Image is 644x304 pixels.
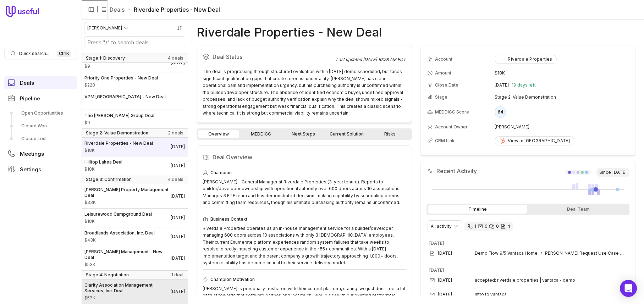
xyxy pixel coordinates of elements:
[4,133,77,144] a: Closed Lost
[203,51,336,62] h2: Deal Status
[82,54,188,72] a: Association Advisors Group LLC Deal$9[DATE]
[174,23,185,33] button: Sort by
[84,140,153,146] span: Riverdale Properties - New Deal
[596,168,629,177] span: Since
[84,120,154,126] span: Amount
[499,138,570,144] div: View in [GEOGRAPHIC_DATA]
[4,92,77,105] a: Pipeline
[429,241,444,246] time: [DATE]
[4,107,77,144] div: Pipeline submenu
[84,249,171,260] span: [PERSON_NAME] Management - New Deal
[82,184,188,208] a: [PERSON_NAME] Property Management Deal$33K[DATE]
[84,75,158,81] span: Priority One Properties - New Deal
[19,51,49,56] span: Quick search...
[20,96,40,101] span: Pipeline
[84,200,171,205] span: Amount
[84,295,171,301] span: Amount
[529,205,628,214] div: Deal Team
[197,28,382,37] h1: Riverdale Properties - New Deal
[4,163,77,176] a: Settings
[171,60,185,66] time: Deal Close Date
[435,138,455,144] span: CRM Link
[495,136,574,145] a: View in [GEOGRAPHIC_DATA]
[84,94,166,100] span: VPM [GEOGRAPHIC_DATA] - New Deal
[426,167,477,175] h2: Recent Activity
[82,209,188,227] a: Leisurewood Campground Deal$18K[DATE]
[82,227,188,246] a: Broadlands Association, Inc. Deal$43K[DATE]
[495,92,629,103] td: Stage 2: Value Demonstration
[241,130,282,138] a: MEDDICC
[84,262,171,267] span: Amount
[127,5,220,14] li: Riverdale Properties - New Deal
[110,5,125,14] a: Deals
[203,275,406,284] div: Champion Motivation
[171,289,185,294] time: Deal Close Date
[82,72,188,91] a: Priority One Properties - New Deal$228
[475,277,575,283] span: accepted: riverdale properties | vantaca - demo
[168,177,183,182] span: 4 deals
[82,156,188,175] a: Hilltop Lakes Deal$18K[DATE]
[435,109,469,115] span: MEDDICC Score
[84,187,171,198] span: [PERSON_NAME] Property Management Deal
[203,68,406,117] div: The deal is progressing through structured evaluation with a [DATE] demo scheduled, but faces sig...
[86,177,132,182] span: Stage 3: Confirmation
[171,193,185,199] time: Deal Close Date
[325,130,368,138] a: Current Solution
[495,67,629,79] td: $18K
[84,282,171,294] span: Clarity Association Management Services, Inc. Deal
[82,20,188,304] nav: Deals
[429,267,444,273] time: [DATE]
[171,144,185,150] time: Deal Close Date
[495,106,506,118] div: 64
[495,121,629,133] td: [PERSON_NAME]
[168,130,183,136] span: 2 deals
[363,57,406,62] time: [DATE] 10:28 AM EDT
[198,130,239,138] a: Overview
[435,70,451,76] span: Amount
[84,113,154,118] span: The [PERSON_NAME] Group Deal
[464,222,513,231] div: 1 call and 6 email threads
[84,148,153,153] span: Amount
[82,280,188,304] a: Clarity Association Management Services, Inc. Deal$57K[DATE]
[499,56,552,62] div: Riverdale Properties
[435,124,468,130] span: Account Owner
[84,219,152,224] span: Amount
[475,292,507,297] span: intro to vantaca
[86,272,129,278] span: Stage 4: Negotiation
[86,4,97,15] button: Collapse sidebar
[171,163,185,168] time: Deal Close Date
[369,130,411,138] a: Risks
[97,5,98,14] span: |
[203,225,406,266] div: Riverdale Properties operates as an in-house management service for a builder/developer, managing...
[336,57,406,62] div: Last updated
[84,211,152,217] span: Leisurewood Campground Deal
[84,82,158,88] span: Amount
[428,205,527,214] div: Timeline
[84,63,164,69] span: Amount
[435,56,452,62] span: Account
[4,120,77,132] a: Closed Won
[82,138,188,156] a: Riverdale Properties - New Deal$18K[DATE]
[82,246,188,270] a: [PERSON_NAME] Management - New Deal$53K[DATE]
[171,255,185,261] time: Deal Close Date
[4,107,77,119] a: Open Opportunities
[86,130,148,136] span: Stage 2: Value Demonstration
[20,167,41,172] span: Settings
[438,250,452,256] time: [DATE]
[4,76,77,89] a: Deals
[171,215,185,221] time: Deal Close Date
[84,101,166,107] span: Amount
[84,159,122,165] span: Hilltop Lakes Deal
[438,277,452,283] time: [DATE]
[20,80,34,85] span: Deals
[512,82,536,88] span: 19 days left
[495,55,557,64] button: Riverdale Properties
[620,280,637,297] div: Open Intercom Messenger
[86,55,125,61] span: Stage 1: Discovery
[57,50,71,57] kbd: Ctrl K
[82,110,188,128] a: The [PERSON_NAME] Group Deal$9
[203,168,406,177] div: Champion
[612,170,627,175] time: [DATE]
[475,250,627,256] span: Demo Flow 9/5 Vantaca Home -> [PERSON_NAME] Request Use Case -> Action Items -> Bank Recs -> Fina...
[171,272,183,278] span: 1 deal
